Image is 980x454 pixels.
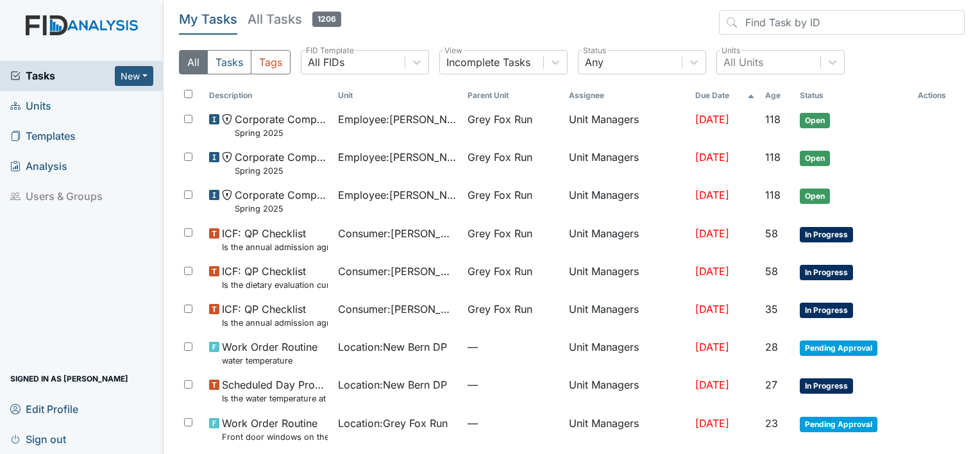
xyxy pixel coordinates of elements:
span: 118 [765,113,781,126]
span: 23 [765,417,778,430]
span: Work Order Routine Front door windows on the door [222,416,328,443]
span: In Progress [800,303,853,318]
span: Edit Profile [10,399,78,419]
span: Location : New Bern DP [338,339,447,355]
span: [DATE] [695,151,729,164]
td: Unit Managers [564,144,691,182]
span: Grey Fox Run [468,301,532,317]
a: Tasks [10,68,115,83]
th: Toggle SortBy [462,85,563,106]
span: Signed in as [PERSON_NAME] [10,369,128,389]
small: Is the annual admission agreement current? (document the date in the comment section) [222,317,328,329]
input: Find Task by ID [719,10,965,35]
span: — [468,377,558,392]
span: Grey Fox Run [468,149,532,165]
th: Toggle SortBy [795,85,913,106]
td: Unit Managers [564,106,691,144]
div: Type filter [179,50,291,74]
small: Is the dietary evaluation current? (document the date in the comment section) [222,279,328,291]
div: Incomplete Tasks [446,55,530,70]
span: 58 [765,227,778,240]
span: ICF: QP Checklist Is the annual admission agreement current? (document the date in the comment se... [222,301,328,329]
td: Unit Managers [564,182,691,220]
small: water temperature [222,355,317,367]
span: 58 [765,265,778,278]
span: In Progress [800,265,853,280]
span: [DATE] [695,113,729,126]
span: 35 [765,303,778,315]
small: Spring 2025 [235,127,328,139]
span: — [468,339,558,355]
span: Open [800,113,830,128]
span: [DATE] [695,227,729,240]
span: Pending Approval [800,340,877,356]
span: 118 [765,151,781,164]
span: Consumer : [PERSON_NAME] [338,226,457,241]
span: [DATE] [695,265,729,278]
td: Unit Managers [564,221,691,258]
span: Location : Grey Fox Run [338,416,448,431]
span: Grey Fox Run [468,264,532,279]
span: [DATE] [695,189,729,201]
span: ICF: QP Checklist Is the dietary evaluation current? (document the date in the comment section) [222,264,328,291]
span: Sign out [10,429,66,449]
span: 28 [765,340,778,353]
span: Employee : [PERSON_NAME] [338,187,457,203]
span: Grey Fox Run [468,226,532,241]
span: Employee : [PERSON_NAME] [338,149,457,165]
span: Open [800,151,830,166]
td: Unit Managers [564,258,691,296]
input: Toggle All Rows Selected [184,90,192,98]
span: Location : New Bern DP [338,377,447,392]
small: Is the annual admission agreement current? (document the date in the comment section) [222,241,328,253]
th: Toggle SortBy [333,85,462,106]
td: Unit Managers [564,410,691,448]
span: [DATE] [695,378,729,391]
small: Spring 2025 [235,165,328,177]
span: Consumer : [PERSON_NAME] [338,264,457,279]
button: Tags [251,50,291,74]
span: In Progress [800,378,853,394]
h5: My Tasks [179,10,237,28]
span: [DATE] [695,417,729,430]
span: Corporate Compliance Spring 2025 [235,187,328,215]
th: Toggle SortBy [690,85,760,106]
span: 27 [765,378,777,391]
span: Work Order Routine water temperature [222,339,317,367]
span: Pending Approval [800,417,877,432]
th: Actions [913,85,965,106]
small: Front door windows on the door [222,431,328,443]
th: Assignee [564,85,691,106]
span: Consumer : [PERSON_NAME] [338,301,457,317]
th: Toggle SortBy [760,85,795,106]
button: Tasks [207,50,251,74]
span: Scheduled Day Program Inspection Is the water temperature at the kitchen sink between 100 to 110 ... [222,377,328,405]
span: [DATE] [695,340,729,353]
span: Templates [10,126,76,146]
small: Spring 2025 [235,203,328,215]
div: All Units [723,55,763,70]
div: All FIDs [308,55,344,70]
span: Corporate Compliance Spring 2025 [235,149,328,177]
span: Analysis [10,156,67,176]
span: [DATE] [695,303,729,315]
td: Unit Managers [564,372,691,410]
small: Is the water temperature at the kitchen sink between 100 to 110 degrees? [222,392,328,405]
span: 118 [765,189,781,201]
h5: All Tasks [248,10,341,28]
span: — [468,416,558,431]
span: Units [10,96,51,116]
span: Grey Fox Run [468,112,532,127]
span: In Progress [800,227,853,242]
th: Toggle SortBy [204,85,334,106]
button: New [115,66,153,86]
span: Open [800,189,830,204]
div: Any [585,55,604,70]
span: 1206 [312,12,341,27]
span: Employee : [PERSON_NAME][GEOGRAPHIC_DATA] [338,112,457,127]
td: Unit Managers [564,296,691,334]
button: All [179,50,208,74]
span: ICF: QP Checklist Is the annual admission agreement current? (document the date in the comment se... [222,226,328,253]
span: Grey Fox Run [468,187,532,203]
